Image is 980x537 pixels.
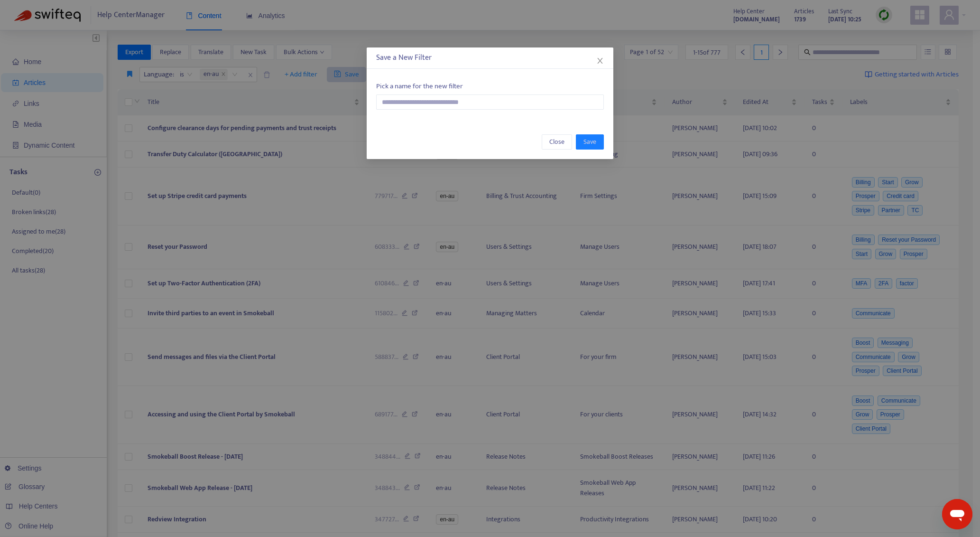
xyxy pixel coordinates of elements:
[596,57,604,65] span: close
[376,52,604,64] div: Save a New Filter
[376,82,604,91] h6: Pick a name for the new filter
[542,134,572,150] button: Close
[576,134,604,150] button: Save
[595,56,605,66] button: Close
[942,499,972,529] iframe: Button to launch messaging window
[549,137,564,147] span: Close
